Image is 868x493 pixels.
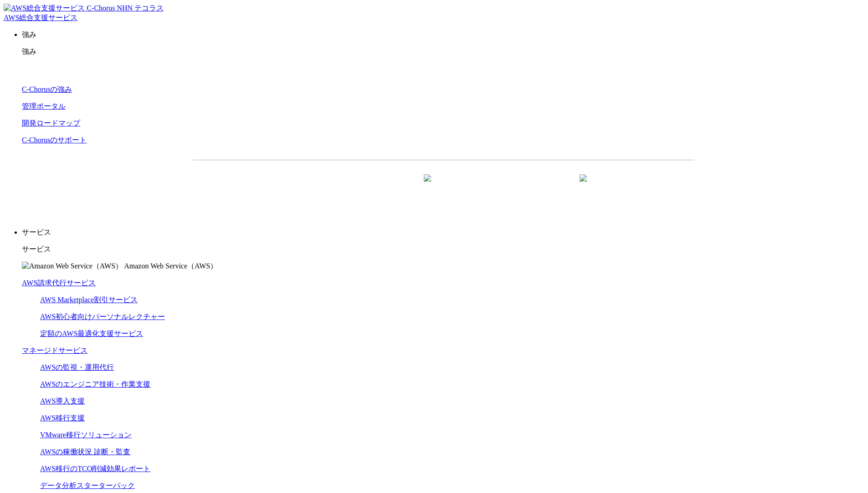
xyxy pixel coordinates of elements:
a: 資料を請求する [292,175,439,198]
a: 定額のAWS最適化支援サービス [40,330,143,337]
a: VMware移行ソリューション [40,431,132,439]
a: マネージドサービス [22,346,87,354]
a: C-Chorusの強み [22,85,72,93]
p: 強み [22,30,864,40]
img: AWS総合支援サービス C-Chorus [4,4,115,13]
a: AWSの監視・運用代行 [40,363,114,371]
a: AWS移行のTCO削減効果レポート [40,465,150,472]
img: Amazon Web Service（AWS） [22,262,123,271]
a: まずは相談する [448,175,595,198]
a: AWS初心者向けパーソナルレクチャー [40,313,165,320]
p: サービス [22,245,864,254]
img: 矢印 [580,174,587,198]
a: データ分析スターターパック [40,482,135,489]
a: AWS Marketplace割引サービス [40,296,138,304]
a: C-Chorusのサポート [22,136,87,144]
a: AWSの稼働状況 診断・監査 [40,448,130,456]
img: 矢印 [424,174,431,198]
a: AWS総合支援サービス C-Chorus NHN テコラスAWS総合支援サービス [4,4,164,21]
a: AWS移行支援 [40,414,85,422]
p: 強み [22,47,864,57]
a: AWS請求代行サービス [22,279,96,287]
a: 開発ロードマップ [22,119,80,127]
span: Amazon Web Service（AWS） [124,262,217,270]
a: AWSのエンジニア技術・作業支援 [40,380,150,388]
a: 管理ポータル [22,102,66,110]
p: サービス [22,228,864,237]
a: AWS導入支援 [40,397,85,405]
